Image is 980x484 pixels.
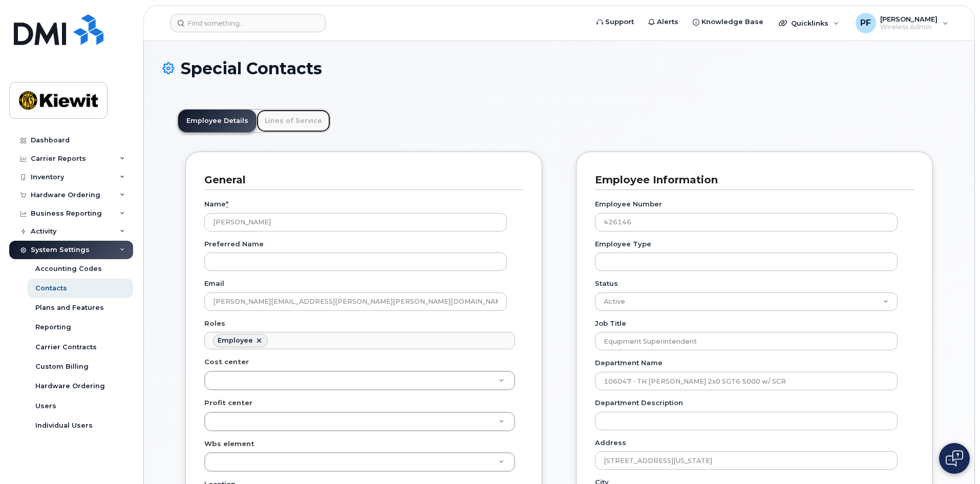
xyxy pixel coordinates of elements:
label: Preferred Name [204,239,264,249]
label: Profit center [204,398,252,408]
label: Name [204,199,228,209]
label: Wbs element [204,439,254,449]
a: Lines of Service [257,110,330,132]
label: Cost center [204,357,249,367]
label: Job Title [595,319,626,328]
img: Open chat [946,450,963,467]
abbr: required [226,200,228,208]
label: Status [595,279,618,288]
a: Employee Details [178,110,257,132]
h3: Employee Information [595,173,906,187]
label: Email [204,279,224,288]
h3: General [204,173,516,187]
label: Employee Number [595,199,662,209]
label: Department Description [595,398,683,408]
div: Employee [218,336,253,345]
label: Address [595,438,626,448]
h1: Special Contacts [162,59,956,77]
label: Roles [204,319,225,328]
label: Employee Type [595,239,651,249]
label: Department Name [595,358,663,368]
